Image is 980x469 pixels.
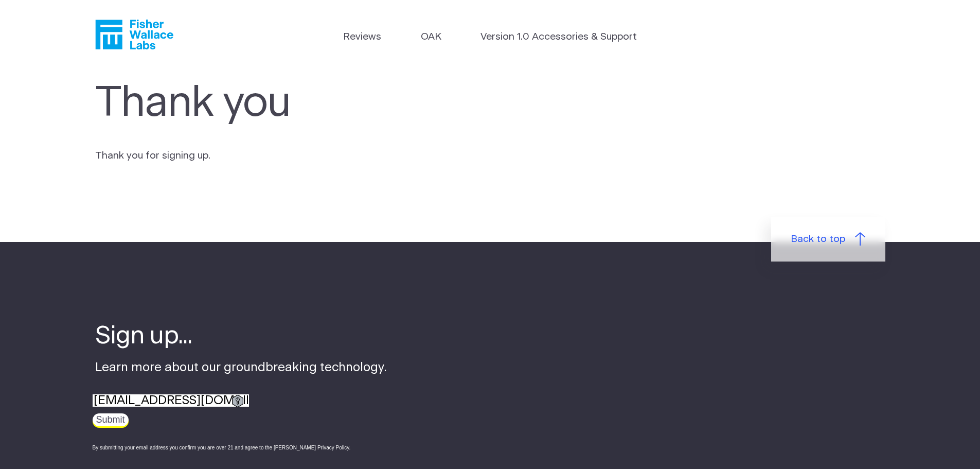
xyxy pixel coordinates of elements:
a: Version 1.0 Accessories & Support [480,30,637,45]
span: Thank you for signing up. [95,151,210,161]
a: Back to top [771,217,885,262]
h4: Sign up... [95,320,387,353]
input: Submit [93,413,129,426]
a: Reviews [343,30,381,45]
span: Back to top [791,232,845,247]
div: Learn more about our groundbreaking technology. [95,320,387,461]
div: By submitting your email address you confirm you are over 21 and agree to the [PERSON_NAME] Priva... [93,444,387,451]
a: OAK [421,30,441,45]
h1: Thank you [95,79,540,128]
a: Fisher Wallace [95,20,173,49]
